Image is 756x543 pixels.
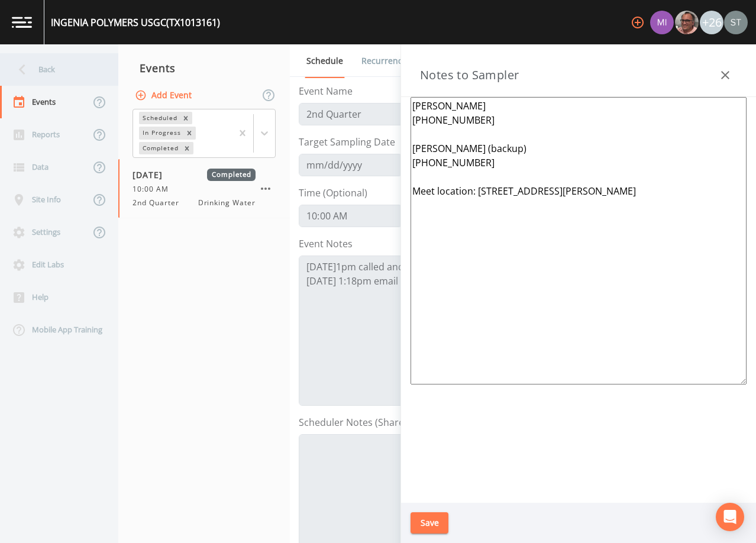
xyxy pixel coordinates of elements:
[299,186,367,200] label: Time (Optional)
[360,44,409,77] a: Recurrence
[180,142,193,154] div: Remove Completed
[118,53,290,83] div: Events
[198,198,256,208] span: Drinking Water
[650,11,674,34] div: Miriaha Caddie
[674,11,699,34] div: Mike Franklin
[650,11,674,34] img: a1ea4ff7c53760f38bef77ef7c6649bf
[133,85,196,106] button: Add Event
[299,135,395,149] label: Target Sampling Date
[51,15,220,30] div: INGENIA POLYMERS USGC (TX1013161)
[700,11,723,34] div: +26
[299,237,353,251] label: Event Notes
[183,127,196,139] div: Remove In Progress
[133,198,186,208] span: 2nd Quarter
[139,112,179,124] div: Scheduled
[139,127,183,139] div: In Progress
[133,169,171,181] span: [DATE]
[411,97,747,384] textarea: [PERSON_NAME] [PHONE_NUMBER] [PERSON_NAME] (backup) [PHONE_NUMBER] Meet location: [STREET_ADDRESS...
[299,415,479,429] label: Scheduler Notes (Shared with all events)
[133,184,176,195] span: 10:00 AM
[299,256,654,406] textarea: [DATE]1pm called and spoke to [PERSON_NAME], wanted an emaik [DATE] 1:18pm email sent
[207,169,256,181] span: Completed
[299,84,353,98] label: Event Name
[420,66,519,85] h3: Notes to Sampler
[724,11,748,34] img: cb9926319991c592eb2b4c75d39c237f
[12,17,32,28] img: logo
[179,112,192,124] div: Remove Scheduled
[305,44,345,78] a: Schedule
[716,503,744,531] div: Open Intercom Messenger
[139,142,180,154] div: Completed
[411,512,448,534] button: Save
[118,159,290,218] a: [DATE]Completed10:00 AM2nd QuarterDrinking Water
[675,11,699,34] img: e2d790fa78825a4bb76dcb6ab311d44c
